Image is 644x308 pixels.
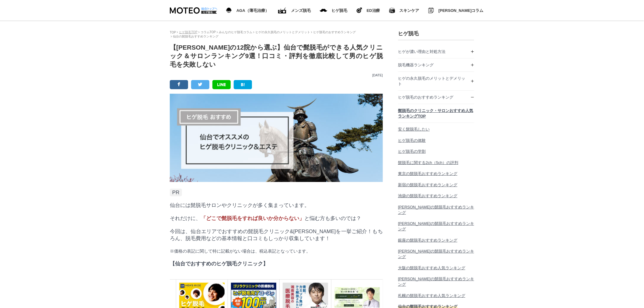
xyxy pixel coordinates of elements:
span: ヒゲが濃い理由と対処方法 [398,49,446,54]
a: ヒゲ脱毛のおすすめランキング [398,91,474,104]
span: ヒゲ脱毛のおすすめランキング [398,95,453,100]
span: ED治療 [367,9,380,12]
small: ※価格の表記に関して特に記載がない場合は、税込表記となっています。 [170,249,310,254]
a: 東京の髭脱毛おすすめランキング [398,167,474,179]
a: みんなのMOTEOコラム [PERSON_NAME]コラム [429,6,484,15]
a: [PERSON_NAME]の髭脱毛おすすめランキング [398,273,474,289]
span: 大阪の髭脱毛おすすめ人気ランキング [398,266,465,270]
span: [PERSON_NAME]の髭脱毛おすすめランキング [398,221,474,231]
span: 「どこで髭脱毛をすれば良いか分からない」 [201,215,304,221]
span: [PERSON_NAME]の髭脱毛おすすめランキング [398,205,474,215]
img: MOTEO HIGE DATSUMOU [170,7,217,14]
a: ヒゲの永久脱毛のメリットとデメリット [255,30,310,34]
p: 今回は、仙台エリアでおすすめの髭脱毛クリニック&[PERSON_NAME]を一挙ご紹介！もちろん、脱毛費用などの基本情報と口コミもしっかり収集しています！ [170,228,383,242]
a: 札幌の髭脱毛おすすめ人気ランキング [398,289,474,300]
span: 髭脱毛のクリニック・サロンおすすめ人気ランキングTOP [398,108,473,118]
span: ヒゲ脱毛 [332,9,348,12]
li: 仙台の髭脱毛おすすめランキング [171,34,219,39]
a: 新宿の髭脱毛おすすめランキング [398,178,474,190]
p: 仙台には髭脱毛サロンやクリニックが多く集まっています。 [170,202,383,209]
a: ヒゲ脱毛 ED治療 [357,6,380,14]
a: ヒゲ脱毛のおすすめランキング [313,30,356,34]
a: ヒゲ脱毛の学割 [398,145,474,156]
a: 池袋の髭脱毛おすすめランキング [398,190,474,201]
a: 大阪の髭脱毛おすすめ人気ランキング [398,261,474,273]
span: 東京の髭脱毛おすすめランキング [398,171,457,176]
a: ヒゲ脱毛の体験 [398,134,474,145]
img: ED（勃起不全）治療 [278,7,286,14]
a: 髭脱毛のクリニック・サロンおすすめ人気ランキングTOP [398,104,474,123]
img: 総合トップへ [201,7,218,10]
a: ED（勃起不全）治療 メンズ脱毛 [278,6,311,15]
a: 髭脱毛に関する2ch（5ch）の評判 [398,156,474,167]
span: PR [170,189,182,196]
a: ヒゲ脱毛TOP [179,30,197,34]
a: [PERSON_NAME]の髭脱毛おすすめランキング [398,245,474,262]
a: メンズ脱毛 ヒゲ脱毛 [320,7,348,14]
span: AGA（薄毛治療） [236,9,269,12]
span: [PERSON_NAME]の髭脱毛おすすめランキング [398,277,474,287]
a: TOP [170,31,176,34]
a: 脱毛機器ランキング [398,58,474,72]
a: [PERSON_NAME]の髭脱毛おすすめランキング [398,201,474,217]
span: [PERSON_NAME]の髭脱毛おすすめランキング [398,249,474,259]
a: [PERSON_NAME]の髭脱毛おすすめランキング [398,217,474,234]
img: AGA（薄毛治療） [226,8,232,13]
h3: ヒゲ脱毛 [398,30,474,37]
span: ヒゲの永久脱毛のメリットとデメリット [398,76,465,86]
a: 銀座の髭脱毛おすすめランキング [398,234,474,245]
a: コラムTOP [201,30,216,34]
img: B! [241,83,245,86]
img: みんなのMOTEOコラム [429,8,434,13]
a: ヒゲが濃い理由と対処方法 [398,45,474,58]
a: 安く髭脱毛したい [398,123,474,134]
span: 髭脱毛に関する2ch（5ch）の評判 [398,160,458,165]
span: 脱毛機器ランキング [398,63,434,67]
p: それだけに、 と悩む方も多いのでは？ [170,215,383,222]
span: 安く髭脱毛したい [398,127,430,131]
h1: 【[PERSON_NAME]の12院から選ぶ】仙台で髭脱毛ができる人気クリニック＆サロンランキング9選！口コミ・評判を徹底比較して男のヒゲ脱毛を失敗しない [170,43,383,69]
span: 札幌の髭脱毛おすすめ人気ランキング [398,293,465,298]
a: AGA（薄毛治療） AGA（薄毛治療） [226,6,269,14]
span: 池袋の髭脱毛おすすめランキング [398,194,457,198]
span: [PERSON_NAME]コラム [439,9,484,12]
img: LINE [217,83,226,86]
span: ヒゲ脱毛の体験 [398,138,426,143]
span: 銀座の髭脱毛おすすめランキング [398,238,457,243]
img: ヒゲ脱毛 [357,8,362,13]
span: ヒゲ脱毛の学割 [398,149,426,154]
span: メンズ脱毛 [291,9,311,12]
p: [DATE] [170,73,383,77]
strong: 【仙台でおすすめのヒゲ脱毛クリニック】 [170,261,268,267]
span: スキンケア [400,9,419,12]
a: ヒゲの永久脱毛のメリットとデメリット [398,72,474,90]
a: みんなのヒゲ脱毛コラム [219,30,252,34]
a: スキンケア [389,6,419,14]
span: 新宿の髭脱毛おすすめランキング [398,183,457,187]
img: メンズ脱毛 [320,9,327,12]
